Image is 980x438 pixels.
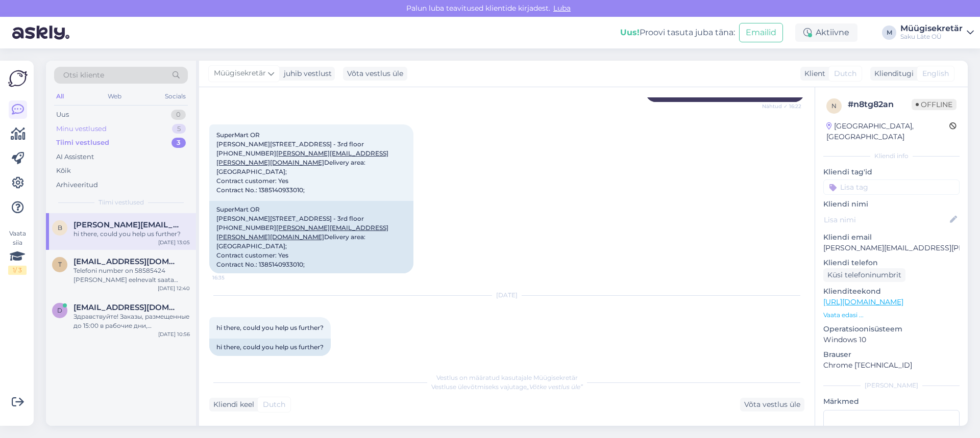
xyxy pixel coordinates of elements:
[63,70,104,81] span: Otsi kliente
[620,28,640,37] b: Uus!
[739,23,783,42] button: Emailid
[216,149,388,166] a: [PERSON_NAME][EMAIL_ADDRESS][PERSON_NAME][DOMAIN_NAME]
[740,398,804,411] div: Võta vestlus üle
[171,110,186,120] div: 0
[823,286,960,297] p: Klienditeekond
[216,131,388,194] span: SuperMart OR [PERSON_NAME][STREET_ADDRESS] - 3rd floor [PHONE_NUMBER] Delivery area: [GEOGRAPHIC_...
[54,90,66,103] div: All
[823,297,903,306] a: [URL][DOMAIN_NAME]
[762,102,801,110] span: Nähtud ✓ 16:22
[58,261,62,268] span: t
[56,138,109,148] div: Tiimi vestlused
[823,311,960,320] p: Vaata edasi ...
[823,151,960,161] div: Kliendi info
[831,102,837,110] span: n
[550,4,574,13] span: Luba
[163,90,188,103] div: Socials
[823,257,960,268] p: Kliendi telefon
[8,266,27,275] div: 1 / 3
[212,356,251,364] span: 13:05
[795,23,857,42] div: Aktiivne
[823,268,905,282] div: Küsi telefoninumbrit
[57,306,62,314] span: d
[431,383,583,391] span: Vestluse ülevõtmiseks vajutage
[73,229,190,239] div: hi there, could you help us further?
[56,110,69,120] div: Uus
[900,33,963,41] div: Saku Läte OÜ
[73,303,180,312] span: du@arttek.ee
[848,98,912,111] div: # n8tg82an
[834,68,856,79] span: Dutch
[280,68,332,79] div: juhib vestlust
[912,99,957,110] span: Offline
[56,166,71,176] div: Kõik
[800,68,825,79] div: Klient
[826,121,949,142] div: [GEOGRAPHIC_DATA], [GEOGRAPHIC_DATA]
[823,381,960,390] div: [PERSON_NAME]
[214,68,266,79] span: Müügisekretär
[158,285,190,292] div: [DATE] 12:40
[158,239,190,246] div: [DATE] 13:05
[56,152,94,162] div: AI Assistent
[158,330,190,338] div: [DATE] 10:56
[620,27,735,39] div: Proovi tasuta juba täna:
[73,257,180,266] span: tiinamartinfeld@gmail.com
[171,138,186,148] div: 3
[8,69,28,88] img: Askly Logo
[209,339,331,356] div: hi there, could you help us further?
[209,399,254,410] div: Kliendi keel
[73,220,180,229] span: benjamin.dieleman@supermart.shopping
[823,334,960,345] p: Windows 10
[263,399,285,410] span: Dutch
[209,201,413,273] div: SuperMart OR [PERSON_NAME][STREET_ADDRESS] - 3rd floor [PHONE_NUMBER] Delivery area: [GEOGRAPHIC_...
[900,24,963,33] div: Müügisekretär
[216,224,388,241] a: [PERSON_NAME][EMAIL_ADDRESS][PERSON_NAME][DOMAIN_NAME]
[922,68,949,79] span: English
[823,167,960,177] p: Kliendi tag'id
[882,25,896,40] div: M
[209,291,804,300] div: [DATE]
[56,124,107,134] div: Minu vestlused
[823,232,960,243] p: Kliendi email
[823,179,960,195] input: Lisa tag
[58,224,62,231] span: b
[99,198,144,207] span: Tiimi vestlused
[823,396,960,407] p: Märkmed
[73,312,190,330] div: Здравствуйте! Заказы, размещенные до 15:00 в рабочие дни, выполняются в течение 1-3 рабочих дней....
[343,67,407,81] div: Võta vestlus üle
[216,324,324,331] span: hi there, could you help us further?
[527,383,583,391] i: „Võtke vestlus üle”
[106,90,124,103] div: Web
[56,180,98,190] div: Arhiveeritud
[824,214,948,225] input: Lisa nimi
[870,68,914,79] div: Klienditugi
[900,24,974,41] a: MüügisekretärSaku Läte OÜ
[823,360,960,371] p: Chrome [TECHNICAL_ID]
[823,243,960,253] p: [PERSON_NAME][EMAIL_ADDRESS][PERSON_NAME][DOMAIN_NAME]
[8,229,27,275] div: Vaata siia
[172,124,186,134] div: 5
[823,324,960,334] p: Operatsioonisüsteem
[436,374,578,381] span: Vestlus on määratud kasutajale Müügisekretär
[823,199,960,210] p: Kliendi nimi
[823,349,960,360] p: Brauser
[73,266,190,285] div: Telefoni number on 58585424 [PERSON_NAME] eelnevalt saata sõnum, siis tean kas kõnele vastata või...
[212,274,251,281] span: 16:35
